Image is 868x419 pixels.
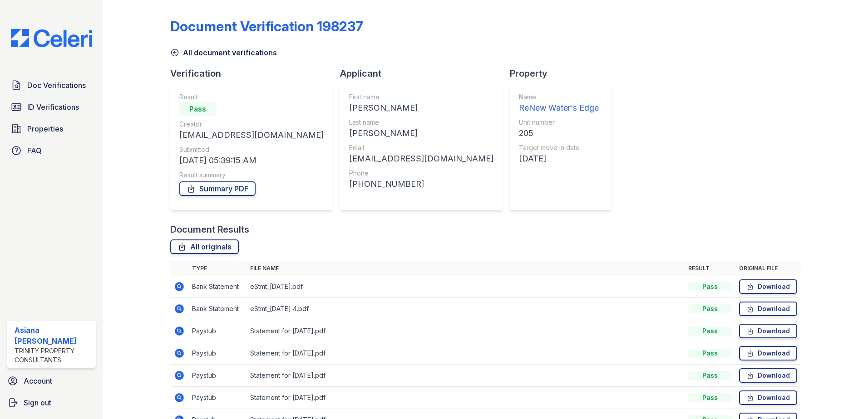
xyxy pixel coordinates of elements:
[27,80,86,91] span: Doc Verifications
[4,372,99,390] a: Account
[247,276,685,298] td: eStmt_[DATE].pdf
[7,76,96,94] a: Doc Verifications
[519,143,599,152] div: Target move in date
[27,145,42,156] span: FAQ
[247,298,685,320] td: eStmt_[DATE] 4.pdf
[739,302,797,316] a: Download
[7,120,96,138] a: Properties
[4,394,99,412] a: Sign out
[688,304,732,313] div: Pass
[739,346,797,361] a: Download
[519,118,599,127] div: Unit number
[170,18,363,34] div: Document Verification 198237
[349,118,493,127] div: Last name
[179,145,324,154] div: Submitted
[24,397,51,408] span: Sign out
[739,390,797,405] a: Download
[739,279,797,294] a: Download
[247,261,685,276] th: File name
[170,239,239,254] a: All originals
[7,141,96,160] a: FAQ
[688,349,732,358] div: Pass
[510,67,619,80] div: Property
[188,276,247,298] td: Bank Statement
[247,320,685,342] td: Statement for [DATE].pdf
[519,152,599,165] div: [DATE]
[519,93,599,102] div: Name
[24,375,52,386] span: Account
[179,129,324,141] div: [EMAIL_ADDRESS][DOMAIN_NAME]
[519,93,599,114] a: Name ReNew Water's Edge
[688,326,732,336] div: Pass
[4,29,99,47] img: CE_Logo_Blue-a8612792a0a2168367f1c8372b55b34899dd931a85d93a1a3d3e32e68fde9ad4.png
[519,127,599,140] div: 205
[519,102,599,114] div: ReNew Water's Edge
[349,152,493,165] div: [EMAIL_ADDRESS][DOMAIN_NAME]
[179,154,324,167] div: [DATE] 05:39:15 AM
[27,102,79,112] span: ID Verifications
[15,346,92,365] div: Trinity Property Consultants
[179,181,256,196] a: Summary PDF
[688,393,732,402] div: Pass
[247,387,685,409] td: Statement for [DATE].pdf
[188,298,247,320] td: Bank Statement
[170,47,277,58] a: All document verifications
[179,171,324,180] div: Result summary
[188,320,247,342] td: Paystub
[340,67,510,80] div: Applicant
[735,261,801,276] th: Original file
[739,368,797,383] a: Download
[188,342,247,365] td: Paystub
[15,325,92,346] div: Asiana [PERSON_NAME]
[170,67,340,80] div: Verification
[349,102,493,114] div: [PERSON_NAME]
[349,93,493,102] div: First name
[688,371,732,380] div: Pass
[349,169,493,178] div: Phone
[349,143,493,152] div: Email
[349,127,493,140] div: [PERSON_NAME]
[830,383,859,410] iframe: chat widget
[247,365,685,387] td: Statement for [DATE].pdf
[349,178,493,190] div: [PHONE_NUMBER]
[188,365,247,387] td: Paystub
[179,102,216,116] div: Pass
[739,324,797,338] a: Download
[7,98,96,116] a: ID Verifications
[688,282,732,291] div: Pass
[170,223,249,236] div: Document Results
[179,120,324,129] div: Creator
[179,93,324,102] div: Result
[188,261,247,276] th: Type
[188,387,247,409] td: Paystub
[685,261,735,276] th: Result
[247,342,685,365] td: Statement for [DATE].pdf
[27,123,63,134] span: Properties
